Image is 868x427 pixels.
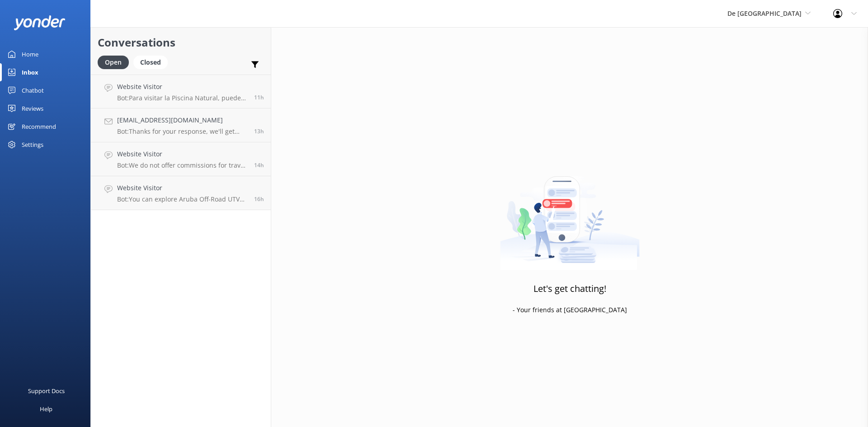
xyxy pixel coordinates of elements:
a: Open [98,57,133,67]
p: Bot: You can explore Aruba Off-Road UTV Tours with De Palm Tours. For more details, visit [URL][D... [117,195,247,203]
div: Open [98,56,129,69]
div: Chatbot [22,81,44,99]
h4: Website Visitor [117,183,247,193]
div: Support Docs [28,382,65,400]
a: Closed [133,57,172,67]
p: Bot: We do not offer commissions for travel agents. However, you are welcome to book directly on ... [117,161,247,169]
h4: [EMAIL_ADDRESS][DOMAIN_NAME] [117,115,247,125]
span: Sep 05 2025 05:35pm (UTC -04:00) America/Caracas [254,161,264,169]
div: Closed [133,56,168,69]
p: Bot: Para visitar la Piscina Natural, puedes unirte a uno de nuestros emocionantes tours: - Safar... [117,94,247,102]
span: Sep 05 2025 09:03pm (UTC -04:00) America/Caracas [254,94,264,101]
h4: Website Visitor [117,149,247,159]
div: Recommend [22,117,56,136]
p: Bot: Thanks for your response, we'll get back to you as soon as we can during opening hours. [117,127,247,136]
img: artwork of a man stealing a conversation from at giant smartphone [500,157,640,270]
div: Help [40,400,52,418]
div: Home [22,45,38,63]
div: Settings [22,136,43,154]
span: Sep 05 2025 06:54pm (UTC -04:00) America/Caracas [254,127,264,135]
a: [EMAIL_ADDRESS][DOMAIN_NAME]Bot:Thanks for your response, we'll get back to you as soon as we can... [91,108,271,142]
h4: Website Visitor [117,82,247,92]
p: - Your friends at [GEOGRAPHIC_DATA] [513,305,627,315]
img: yonder-white-logo.png [14,15,66,30]
h3: Let's get chatting! [533,282,606,296]
a: Website VisitorBot:We do not offer commissions for travel agents. However, you are welcome to boo... [91,142,271,176]
a: Website VisitorBot:Para visitar la Piscina Natural, puedes unirte a uno de nuestros emocionantes ... [91,75,271,108]
span: Sep 05 2025 04:03pm (UTC -04:00) America/Caracas [254,195,264,203]
div: Inbox [22,63,38,81]
a: Website VisitorBot:You can explore Aruba Off-Road UTV Tours with De Palm Tours. For more details,... [91,176,271,210]
h2: Conversations [98,34,264,51]
div: Reviews [22,99,43,117]
span: De [GEOGRAPHIC_DATA] [727,9,802,18]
